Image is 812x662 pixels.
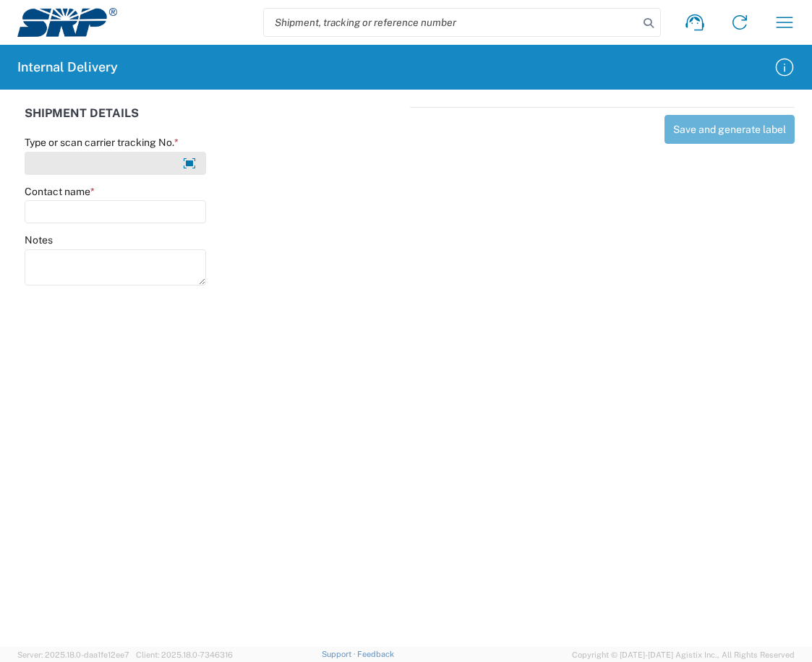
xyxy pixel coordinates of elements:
[25,136,179,149] label: Type or scan carrier tracking No.
[17,59,118,76] h2: Internal Delivery
[322,650,358,658] a: Support
[357,650,394,658] a: Feedback
[17,650,129,659] span: Server: 2025.18.0-daa1fe12ee7
[136,650,233,659] span: Client: 2025.18.0-7346316
[25,185,95,198] label: Contact name
[572,648,795,661] span: Copyright © [DATE]-[DATE] Agistix Inc., All Rights Reserved
[264,9,638,36] input: Shipment, tracking or reference number
[17,8,117,37] img: srp
[25,233,53,246] label: Notes
[25,107,403,136] div: SHIPMENT DETAILS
